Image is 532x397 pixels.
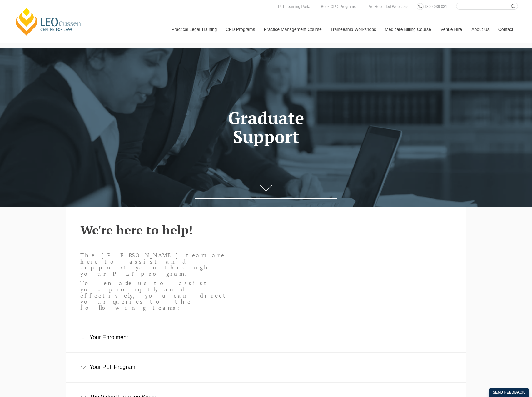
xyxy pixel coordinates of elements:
[494,16,518,43] a: Contact
[467,16,494,43] a: About Us
[80,252,230,277] p: The [PERSON_NAME] team are here to assist and support you through your PLT program.
[366,3,410,10] a: Pre-Recorded Webcasts
[423,3,449,10] a: 1300 039 031
[66,353,466,382] div: Your PLT Program
[80,280,230,311] p: To enable us to assist you promptly and effectively, you can direct your queries to the following...
[380,16,436,43] a: Medicare Billing Course
[66,323,466,352] div: Your Enrolment
[202,108,330,146] h1: Graduate Support
[14,7,83,36] a: [PERSON_NAME] Centre for Law
[436,16,467,43] a: Venue Hire
[221,16,259,43] a: CPD Programs
[259,16,326,43] a: Practice Management Course
[167,16,221,43] a: Practical Legal Training
[276,3,313,10] a: PLT Learning Portal
[326,16,380,43] a: Traineeship Workshops
[319,3,357,10] a: Book CPD Programs
[80,223,452,237] h2: We're here to help!
[424,4,447,9] span: 1300 039 031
